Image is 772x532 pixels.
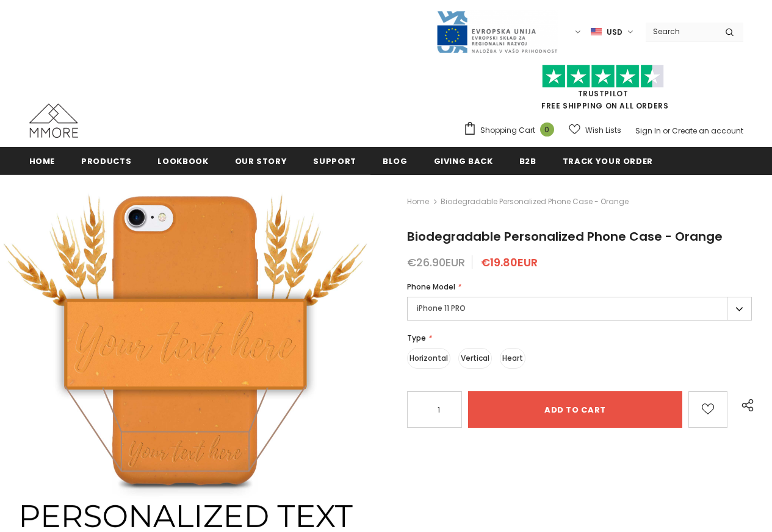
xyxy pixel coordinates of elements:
[235,155,287,167] span: Our Story
[407,255,465,270] span: €26.90EUR
[542,65,664,88] img: Trust Pilot Stars
[480,124,535,137] span: Shopping Cart
[407,194,429,209] a: Home
[500,348,525,369] label: Heart
[81,147,131,174] a: Products
[463,121,560,140] a: Shopping Cart 0
[607,26,622,38] span: USD
[481,255,538,270] span: €19.80EUR
[407,348,450,369] label: Horizontal
[29,155,56,167] span: Home
[540,122,554,137] span: 0
[578,88,629,99] a: Trustpilot
[635,126,661,136] a: Sign In
[519,147,536,174] a: B2B
[157,155,208,167] span: Lookbook
[383,155,408,167] span: Blog
[519,155,536,167] span: B2B
[81,155,131,167] span: Products
[407,228,723,245] span: Biodegradable Personalized Phone Case - Orange
[672,126,743,136] a: Create an account
[663,126,670,136] span: or
[313,155,356,167] span: support
[313,147,356,174] a: support
[563,155,653,167] span: Track your order
[458,348,492,369] label: Vertical
[463,70,743,111] span: FREE SHIPPING ON ALL ORDERS
[434,155,493,167] span: Giving back
[585,124,621,137] span: Wish Lists
[569,119,621,141] a: Wish Lists
[383,147,408,174] a: Blog
[646,23,716,40] input: Search Site
[434,147,493,174] a: Giving back
[407,282,455,292] span: Phone Model
[235,147,287,174] a: Our Story
[436,26,558,37] a: Javni Razpis
[436,10,558,54] img: Javni Razpis
[157,147,208,174] a: Lookbook
[468,391,682,428] input: Add to cart
[29,104,78,138] img: MMORE Cases
[591,27,602,37] img: USD
[441,194,629,209] span: Biodegradable Personalized Phone Case - Orange
[407,333,426,343] span: Type
[407,297,752,321] label: iPhone 11 PRO
[563,147,653,174] a: Track your order
[29,147,56,174] a: Home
